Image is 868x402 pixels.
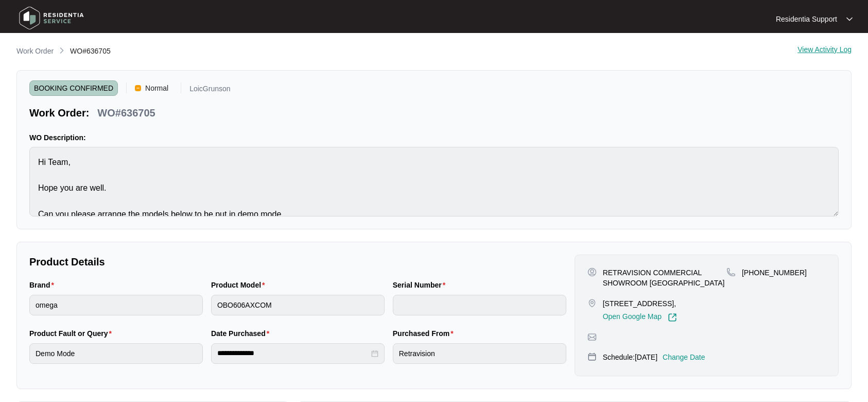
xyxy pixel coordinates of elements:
img: residentia service logo [15,3,88,33]
p: Residentia Support [776,14,837,24]
p: WO#636705 [97,106,155,120]
img: map-pin [587,298,597,308]
a: Work Order [14,46,56,57]
p: Work Order [16,46,54,56]
label: Product Model [211,280,269,290]
p: RETRAVISION COMMERCIAL SHOWROOM [GEOGRAPHIC_DATA] [603,267,726,288]
img: map-pin [587,352,597,361]
label: Date Purchased [211,328,273,339]
input: Brand [29,295,203,315]
p: LoicGrunson [189,85,230,96]
p: WO Description: [29,132,839,143]
img: Link-External [668,313,677,322]
p: Product Details [29,255,566,269]
img: dropdown arrow [846,16,853,22]
input: Product Model [211,295,385,315]
span: Normal [141,80,172,96]
a: Open Google Map [603,313,677,322]
label: Purchased From [393,328,458,339]
p: Work Order: [29,106,89,120]
label: Brand [29,280,58,290]
p: [PHONE_NUMBER] [742,267,807,278]
img: chevron-right [58,46,66,55]
input: Serial Number [393,295,566,315]
p: [STREET_ADDRESS], [603,298,677,309]
input: Date Purchased [217,348,369,359]
span: WO#636705 [70,47,111,55]
span: BOOKING CONFIRMED [29,80,118,96]
img: Vercel Logo [135,85,141,91]
label: Product Fault or Query [29,328,116,339]
label: Serial Number [393,280,449,290]
img: map-pin [587,332,597,342]
p: Schedule: [DATE] [603,352,657,362]
input: Product Fault or Query [29,343,203,364]
textarea: Hi Team, Hope you are well. Can you please arrange the models below to be put in demo mode. Conta... [29,147,839,216]
div: View Activity Log [797,45,852,58]
input: Purchased From [393,343,566,364]
img: user-pin [587,267,597,277]
img: map-pin [726,267,736,277]
p: Change Date [663,352,705,362]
